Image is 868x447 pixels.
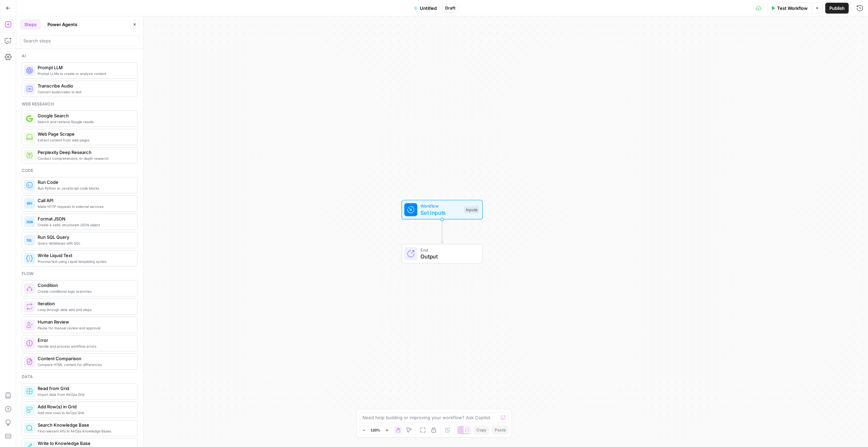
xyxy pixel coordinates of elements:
[38,318,132,325] span: Human Review
[22,374,138,380] div: Data
[38,197,132,204] span: Call API
[22,101,138,107] div: Web research
[445,5,455,11] span: Draft
[38,282,132,289] span: Condition
[38,325,132,331] span: Pause for manual review and approval
[38,234,132,240] span: Run SQL Query
[38,403,132,410] span: Add Row(s) in Grid
[38,300,132,307] span: Iteration
[777,5,808,12] span: Test Workflow
[38,204,132,209] span: Make HTTP requests to external services
[495,427,506,433] span: Paste
[38,385,132,392] span: Read from Grid
[38,428,132,434] span: Find relevant info in AirOps Knowledge Bases
[38,119,132,124] span: Search and retrieve Google results
[420,203,461,209] span: Workflow
[38,259,132,264] span: Process text using Liquid templating syntax
[22,271,138,277] div: Flow
[38,440,132,447] span: Write to Knowledge Base
[492,426,509,434] button: Paste
[38,289,132,294] span: Create conditional logic branches
[38,337,132,344] span: Error
[38,64,132,71] span: Prompt LLM
[825,3,849,14] button: Publish
[38,137,132,143] span: Extract content from web pages
[26,358,33,365] img: vrinnnclop0vshvmafd7ip1g7ohf
[474,426,489,434] button: Copy
[420,247,476,253] span: End
[38,222,132,228] span: Create a valid, structured JSON object
[38,240,132,246] span: Query databases with SQL
[767,3,812,14] button: Test Workflow
[38,149,132,156] span: Perplexity Deep Research
[420,252,476,260] span: Output
[38,215,132,222] span: Format JSON
[476,427,487,433] span: Copy
[441,219,443,243] g: Edge from start to end
[379,200,505,219] div: WorkflowSet InputsInputs
[464,206,479,213] div: Inputs
[371,427,380,433] span: 120%
[38,89,132,95] span: Convert audio/video to text
[38,307,132,312] span: Loop through data sets and steps
[38,362,132,367] span: Compare HTML content for differences
[829,5,845,12] span: Publish
[38,355,132,362] span: Content Comparison
[38,131,132,137] span: Web Page Scrape
[38,71,132,76] span: Prompt LLMs to create or analyze content
[38,179,132,186] span: Run Code
[38,156,132,161] span: Conduct comprehensive, in-depth research
[38,392,132,397] span: Import data from AirOps Grid
[379,244,505,264] div: EndOutput
[38,186,132,191] span: Run Python or JavaScript code blocks
[410,3,441,14] button: Untitled
[22,168,138,174] div: Code
[38,252,132,259] span: Write Liquid Text
[38,112,132,119] span: Google Search
[20,19,41,30] button: Steps
[420,5,437,12] span: Untitled
[43,19,81,30] button: Power Agents
[23,37,136,44] input: Search steps
[38,410,132,415] span: Add new rows to AirOps Grid
[38,344,132,349] span: Handle and process workflow errors
[420,209,461,217] span: Set Inputs
[38,82,132,89] span: Transcribe Audio
[22,53,138,59] div: Ai
[38,422,132,428] span: Search Knowledge Base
